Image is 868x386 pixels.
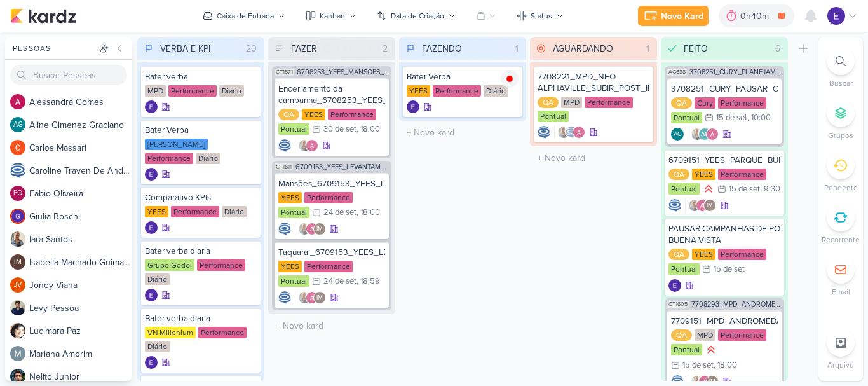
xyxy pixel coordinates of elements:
p: AG [674,132,682,138]
div: 7709151_MPD_ANDROMEDA_FESTIVAL_PAUSAR_CAMPANHA_PRINCIPAIS_MÉTRICAS [671,315,778,327]
div: Criador(a): Eduardo Quaresma [668,279,681,292]
p: AG [13,121,23,128]
div: 24 de set [323,209,356,217]
div: Performance [197,259,245,271]
div: 3708251_CURY_PAUSAR_CAMPANHA_DIA"C"_META [671,83,778,95]
div: Isabella Machado Guimarães [10,254,25,270]
div: Performance [718,249,766,260]
div: Criador(a): Eduardo Quaresma [145,221,158,234]
img: kardz.app [10,8,76,24]
p: Grupos [828,130,853,141]
img: Caroline Traven De Andrade [278,139,291,152]
span: AG638 [667,69,687,76]
img: Caroline Traven De Andrade [668,199,681,212]
div: Criador(a): Eduardo Quaresma [407,100,419,113]
div: Criador(a): Eduardo Quaresma [145,289,158,301]
div: Grupo Godoi [145,259,194,271]
p: IM [707,203,713,209]
div: MPD [561,97,582,108]
div: 15 de set [682,361,714,369]
div: Joney Viana [10,277,25,293]
div: Performance [718,329,766,341]
div: 20 [241,42,262,55]
div: YEES [278,261,302,272]
img: Alessandra Gomes [306,291,318,304]
div: YEES [692,249,715,260]
div: Diário [222,206,247,217]
div: I a r a S a n t o s [29,233,132,246]
img: Alessandra Gomes [696,199,709,212]
div: Performance [304,261,353,272]
p: IM [316,226,323,233]
div: QA [671,329,692,341]
li: Ctrl + F [818,47,863,89]
div: Criador(a): Eduardo Quaresma [145,168,158,181]
img: Eduardo Quaresma [145,221,158,234]
div: 2 [377,42,393,55]
img: Eduardo Quaresma [668,279,681,292]
img: Lucimara Paz [10,323,25,338]
div: Diário [145,273,170,285]
div: , 10:00 [747,114,771,122]
img: Iara Santos [298,139,311,152]
div: YEES [145,206,168,217]
img: Alessandra Gomes [10,94,25,109]
img: Carlos Massari [10,140,25,155]
div: Colaboradores: Iara Santos, Alessandra Gomes, Isabella Machado Guimarães [685,199,716,212]
span: 7708293_MPD_ANDROMEDA_AJUSTE_VERBA_CAMPANHA_ANDROMEDA_FESTIVAL [691,301,782,308]
div: YEES [692,169,715,180]
div: Diário [145,341,170,352]
img: Caroline Traven De Andrade [278,223,291,235]
img: Iara Santos [691,128,703,141]
div: Pontual [278,275,309,287]
div: N e l i t o J u n i o r [29,370,132,383]
div: Colaboradores: Iara Santos, Alessandra Gomes, Isabella Machado Guimarães [295,223,326,235]
img: Nelito Junior [10,369,25,384]
div: Performance [718,169,766,180]
div: Performance [171,206,219,217]
div: C a r o l i n e T r a v e n D e A n d r a d e [29,164,132,177]
div: Pessoas [10,43,97,54]
div: Encerramento da campanha_6708253_YEES_MANSÕES_SUBIR_PEÇAS_CAMPANHA [278,83,385,106]
img: Eduardo Quaresma [145,289,158,301]
div: MPD [145,85,166,97]
div: 7708221_MPD_NEO ALPHAVILLE_SUBIR_POST_IMPULSIONAMENTO_META_ADS [538,71,649,94]
p: Arquivo [827,359,854,371]
div: Bater verba [145,71,257,83]
div: Performance [198,327,247,338]
span: 3708251_CURY_PLANEJAMENTO_DIA"C"_SP [689,69,782,76]
div: Colaboradores: Iara Santos, Caroline Traven De Andrade, Alessandra Gomes [554,126,585,139]
div: Pontual [671,344,702,355]
input: Buscar Pessoas [10,65,127,85]
span: 6708253_YEES_MANSÕES_SUBIR_PEÇAS_CAMPANHA [297,69,389,76]
img: Levy Pessoa [10,300,25,315]
div: Performance [718,97,766,109]
div: Criador(a): Caroline Traven De Andrade [668,199,681,212]
div: 24 de set [323,277,356,286]
img: Iara Santos [298,223,311,235]
button: Novo Kard [638,6,709,26]
div: Pontual [671,112,702,123]
div: Aline Gimenez Graciano [698,128,711,141]
div: VN Millenium [145,327,196,338]
div: Pontual [278,207,309,218]
div: Performance [168,85,217,97]
img: Caroline Traven De Andrade [278,291,291,304]
div: F a b i o O l i v e i r a [29,187,132,200]
input: + Novo kard [402,123,524,142]
img: Caroline Traven De Andrade [10,163,25,178]
div: Colaboradores: Iara Santos, Alessandra Gomes, Isabella Machado Guimarães [295,291,326,304]
div: , 18:00 [356,209,380,217]
div: Pontual [668,183,700,195]
div: Performance [328,109,376,120]
div: 1 [641,42,654,55]
div: L e v y P e s s o a [29,301,132,315]
p: Email [832,286,850,298]
div: Criador(a): Caroline Traven De Andrade [538,126,550,139]
img: Giulia Boschi [10,209,25,224]
div: MPD [695,329,715,341]
div: Isabella Machado Guimarães [703,199,716,212]
div: C a r l o s M a s s a r i [29,141,132,155]
div: Colaboradores: Iara Santos, Alessandra Gomes [295,139,318,152]
div: A l i n e G i m e n e z G r a c i a n o [29,118,132,132]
